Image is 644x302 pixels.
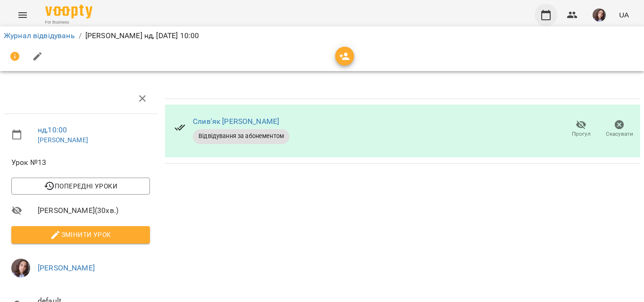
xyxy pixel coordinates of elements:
img: 8e6d9769290247367f0f90eeedd3a5ee.jpg [11,259,30,278]
img: 8e6d9769290247367f0f90eeedd3a5ee.jpg [593,8,606,22]
button: Змінити урок [11,226,150,243]
span: Урок №13 [11,157,150,168]
nav: breadcrumb [4,30,640,41]
p: [PERSON_NAME] нд, [DATE] 10:00 [85,30,199,41]
span: [PERSON_NAME] ( 30 хв. ) [38,205,150,216]
img: Voopty Logo [45,5,92,18]
button: Скасувати [600,116,638,142]
span: For Business [45,19,92,25]
a: Слив'як [PERSON_NAME] [193,117,279,126]
a: [PERSON_NAME] [38,263,95,272]
span: Попередні уроки [19,180,142,192]
button: Прогул [562,116,600,142]
span: Змінити урок [19,229,142,240]
span: Скасувати [606,130,633,138]
span: UA [619,10,629,20]
button: Попередні уроки [11,178,150,195]
span: Прогул [572,130,591,138]
button: UA [615,6,633,24]
button: Menu [11,4,34,26]
a: Журнал відвідувань [4,31,75,40]
li: / [79,30,82,41]
span: Відвідування за абонементом [193,132,289,140]
a: [PERSON_NAME] [38,136,88,144]
a: нд , 10:00 [38,125,67,134]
